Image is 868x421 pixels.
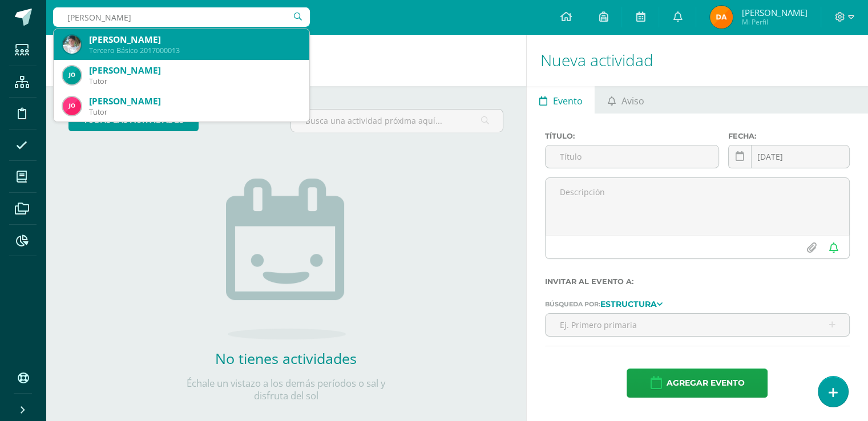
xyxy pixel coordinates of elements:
[546,314,849,336] input: Ej. Primero primaria
[546,145,718,168] input: Título
[53,7,310,27] input: Busca un usuario...
[527,86,595,114] a: Evento
[89,34,300,46] div: [PERSON_NAME]
[172,377,400,402] p: Échale un vistazo a los demás períodos o sal y disfruta del sol
[741,7,807,18] span: [PERSON_NAME]
[89,64,300,76] div: [PERSON_NAME]
[666,369,744,397] span: Agregar evento
[729,145,849,168] input: Fecha de entrega
[600,299,663,307] a: Estructura
[63,35,81,54] img: ba4c30bf1377e54ae12faf94302996bf.png
[545,277,850,286] label: Invitar al evento a:
[226,179,346,339] img: no_activities.png
[89,95,300,107] div: [PERSON_NAME]
[291,110,503,132] input: Busca una actividad próxima aquí...
[89,46,300,55] div: Tercero Básico 2017000013
[89,107,300,117] div: Tutor
[172,349,400,368] h2: No tienes actividades
[545,300,600,308] span: Búsqueda por:
[600,299,657,309] strong: Estructura
[621,87,644,115] span: Aviso
[595,86,656,114] a: Aviso
[89,76,300,86] div: Tutor
[63,66,81,84] img: 030f2a15b941a1eab7dd447a2df64d8f.png
[728,132,850,140] label: Fecha:
[710,6,733,29] img: 82a5943632aca8211823fb2e9800a6c1.png
[627,369,768,398] button: Agregar evento
[553,87,583,115] span: Evento
[540,34,854,86] h1: Nueva actividad
[741,17,807,27] span: Mi Perfil
[545,132,719,140] label: Título:
[63,97,81,115] img: e1492165a2df2ef1fa5a310a05eb5848.png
